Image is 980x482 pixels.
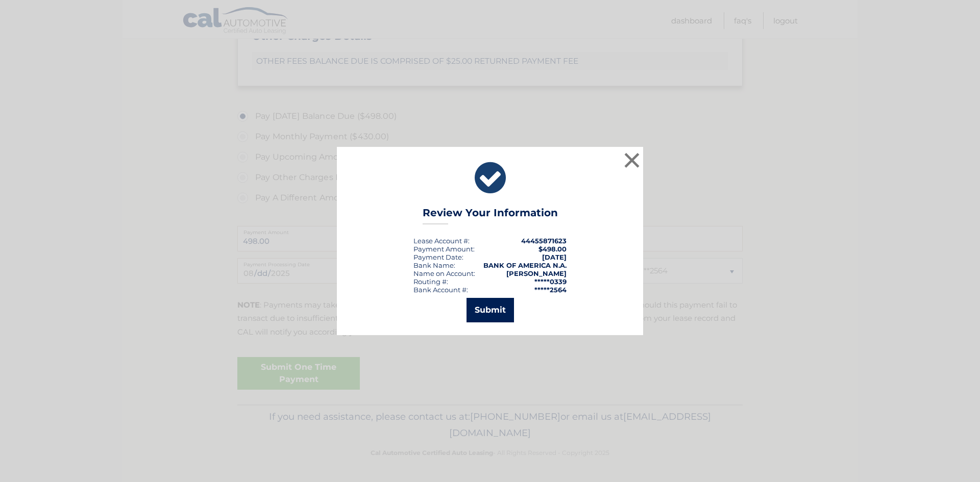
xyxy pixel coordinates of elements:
span: [DATE] [542,253,567,261]
strong: BANK OF AMERICA N.A. [483,261,567,269]
div: Payment Amount: [413,245,475,253]
div: Bank Name: [413,261,455,269]
span: Payment Date [413,253,462,261]
div: Lease Account #: [413,237,470,245]
strong: [PERSON_NAME] [506,269,567,277]
h3: Review Your Information [423,207,558,224]
div: : [413,253,463,261]
button: Submit [467,298,514,322]
strong: 44455871623 [521,237,567,245]
span: $498.00 [538,245,567,253]
div: Routing #: [413,277,448,286]
div: Name on Account: [413,269,475,277]
button: × [622,150,642,170]
div: Bank Account #: [413,286,468,294]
